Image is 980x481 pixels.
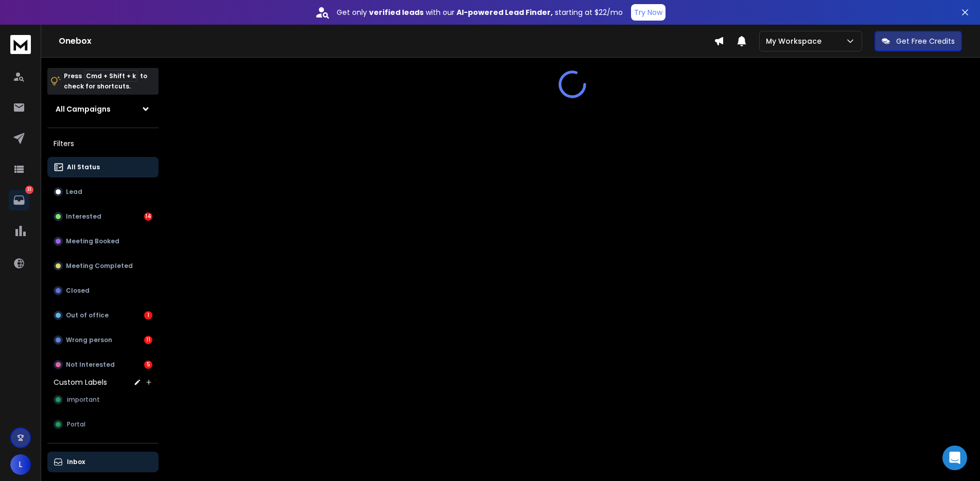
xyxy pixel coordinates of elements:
[64,71,147,92] p: Press to check for shortcuts.
[66,262,133,270] p: Meeting Completed
[47,452,159,472] button: Inbox
[10,454,31,475] button: L
[896,36,955,46] p: Get Free Credits
[144,336,152,344] div: 11
[631,4,666,21] button: Try Now
[66,311,109,319] p: Out of office
[457,7,553,17] strong: AI-powered Lead Finder,
[47,330,159,350] button: Wrong person11
[47,231,159,252] button: Meeting Booked
[47,389,159,410] button: important
[369,7,424,17] strong: verified leads
[47,256,159,276] button: Meeting Completed
[9,190,29,210] a: 31
[67,163,100,171] p: All Status
[66,361,115,369] p: Not Interested
[67,420,85,429] span: Portal
[56,104,111,114] h1: All Campaigns
[67,458,85,466] p: Inbox
[66,237,119,245] p: Meeting Booked
[66,287,90,295] p: Closed
[47,136,159,151] h3: Filters
[144,212,152,221] div: 14
[66,212,101,221] p: Interested
[66,336,112,344] p: Wrong person
[47,99,159,119] button: All Campaigns
[47,206,159,227] button: Interested14
[84,70,137,82] span: Cmd + Shift + k
[942,446,967,470] div: Open Intercom Messenger
[144,361,152,369] div: 5
[337,7,623,17] p: Get only with our starting at $22/mo
[47,280,159,301] button: Closed
[47,414,159,435] button: Portal
[766,36,826,46] p: My Workspace
[634,7,662,17] p: Try Now
[10,35,31,54] img: logo
[54,377,107,387] h3: Custom Labels
[47,182,159,202] button: Lead
[59,35,714,47] h1: Onebox
[66,188,82,196] p: Lead
[25,186,33,194] p: 31
[47,157,159,177] button: All Status
[47,305,159,326] button: Out of office1
[67,396,100,404] span: important
[47,354,159,375] button: Not Interested5
[874,31,962,51] button: Get Free Credits
[144,311,152,319] div: 1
